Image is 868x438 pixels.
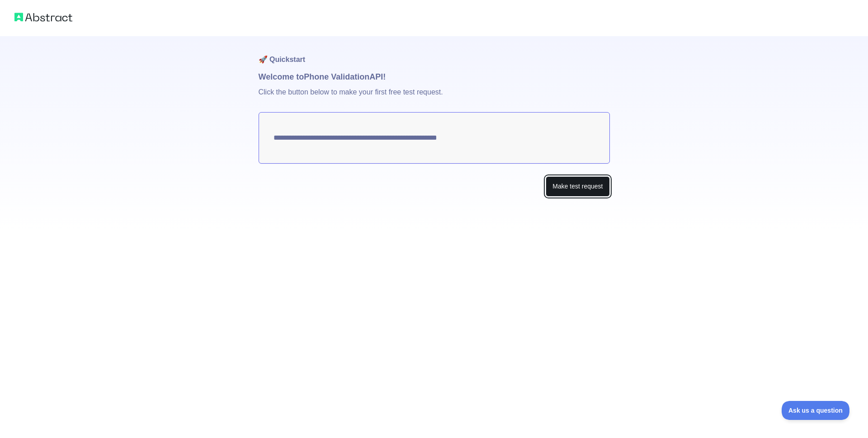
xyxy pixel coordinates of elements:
[782,401,850,420] iframe: Toggle Customer Support
[259,36,610,71] h1: 🚀 Quickstart
[546,176,609,197] button: Make test request
[259,83,610,112] p: Click the button below to make your first free test request.
[259,71,610,83] h1: Welcome to Phone Validation API!
[14,11,72,24] img: Abstract logo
